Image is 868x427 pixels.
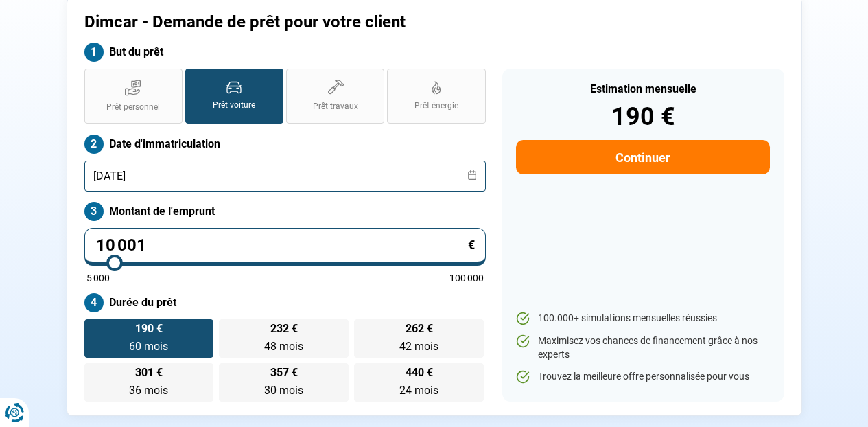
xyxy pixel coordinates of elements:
span: 440 € [406,367,433,378]
span: 48 mois [264,340,303,353]
span: 5 000 [86,273,110,283]
span: 42 mois [399,340,438,353]
div: 190 € [516,104,769,129]
h1: Dimcar - Demande de prêt pour votre client [84,12,605,32]
span: Prêt personnel [106,102,160,113]
span: 232 € [270,323,298,334]
span: 24 mois [399,384,438,397]
div: Estimation mensuelle [516,84,769,95]
label: Durée du prêt [84,293,486,312]
span: 60 mois [129,340,168,353]
label: Date d'immatriculation [84,135,486,154]
li: Maximisez vos chances de financement grâce à nos experts [516,334,769,361]
label: But du prêt [84,43,486,62]
span: Prêt énergie [414,100,458,112]
input: jj/mm/aaaa [84,161,486,192]
li: Trouvez la meilleure offre personnalisée pour vous [516,370,769,384]
span: 301 € [135,367,163,378]
button: Continuer [516,140,769,174]
label: Montant de l'emprunt [84,202,486,221]
span: Prêt travaux [313,101,358,113]
span: 30 mois [264,384,303,397]
span: Prêt voiture [213,100,255,111]
span: 262 € [406,323,433,334]
span: 36 mois [129,384,168,397]
span: € [468,239,475,251]
li: 100.000+ simulations mensuelles réussies [516,312,769,325]
span: 190 € [135,323,163,334]
span: 100 000 [449,273,484,283]
span: 357 € [270,367,298,378]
